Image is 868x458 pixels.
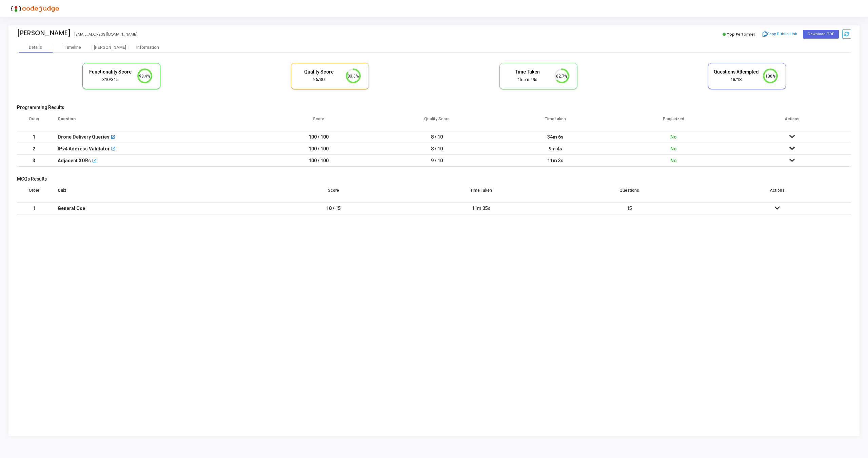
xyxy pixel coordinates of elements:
[803,30,839,39] button: Download PDF
[17,176,851,182] h5: MCQs Results
[505,69,550,75] h5: Time Taken
[378,131,496,143] td: 8 / 10
[296,69,342,75] h5: Quality Score
[713,77,759,83] div: 18/18
[65,45,81,50] div: Timeline
[555,203,703,214] td: 15
[92,45,129,50] div: [PERSON_NAME]
[614,112,733,131] th: Plagiarized
[88,77,133,83] div: 310/315
[414,203,548,214] div: 11m 35s
[51,184,259,203] th: Quiz
[670,146,677,151] span: No
[259,112,378,131] th: Score
[17,29,71,37] div: [PERSON_NAME]
[378,143,496,155] td: 8 / 10
[496,143,614,155] td: 9m 4s
[51,112,259,131] th: Question
[58,203,253,214] div: General Cse
[727,32,755,37] span: Top Performer
[58,155,91,166] div: Adjacent XORs
[58,143,110,154] div: IPv4 Address Validator
[505,77,550,83] div: 1h 5m 49s
[296,77,342,83] div: 25/30
[92,159,97,164] mat-icon: open_in_new
[17,203,51,214] td: 1
[496,112,614,131] th: Time taken
[17,131,51,143] td: 1
[259,155,378,167] td: 100 / 100
[259,131,378,143] td: 100 / 100
[407,184,555,203] th: Time Taken
[670,158,677,163] span: No
[58,131,110,143] div: Drone Delivery Queries
[555,184,703,203] th: Questions
[761,29,800,39] button: Copy Public Link
[713,69,759,75] h5: Questions Attempted
[17,105,851,110] h5: Programming Results
[111,147,116,152] mat-icon: open_in_new
[29,45,42,50] div: Details
[111,135,115,140] mat-icon: open_in_new
[703,184,851,203] th: Actions
[8,2,59,15] img: logo
[17,112,51,131] th: Order
[259,143,378,155] td: 100 / 100
[496,155,614,167] td: 11m 3s
[733,112,851,131] th: Actions
[378,112,496,131] th: Quality Score
[259,203,407,214] td: 10 / 15
[259,184,407,203] th: Score
[17,184,51,203] th: Order
[17,143,51,155] td: 2
[670,134,677,140] span: No
[378,155,496,167] td: 9 / 10
[74,32,137,37] div: [EMAIL_ADDRESS][DOMAIN_NAME]
[88,69,133,75] h5: Functionality Score
[496,131,614,143] td: 34m 6s
[129,45,166,50] div: Information
[17,155,51,167] td: 3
